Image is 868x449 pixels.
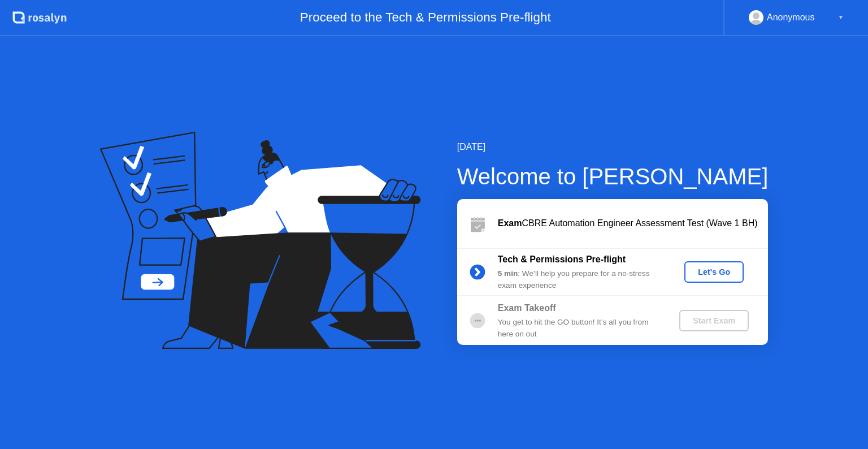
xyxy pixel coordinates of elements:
button: Start Exam [679,310,749,331]
div: [DATE] [457,140,769,154]
b: Exam Takeoff [498,303,556,313]
b: Tech & Permissions Pre-flight [498,254,626,264]
div: You get to hit the GO button! It’s all you from here on out [498,317,661,340]
b: Exam [498,218,522,228]
b: 5 min [498,269,518,278]
div: Anonymous [767,10,815,25]
div: Start Exam [684,316,744,325]
div: ▼ [838,10,844,25]
div: Welcome to [PERSON_NAME] [457,159,769,193]
div: CBRE Automation Engineer Assessment Test (Wave 1 BH) [498,217,768,230]
button: Let's Go [684,261,744,283]
div: Let's Go [689,267,739,277]
div: : We’ll help you prepare for a no-stress exam experience [498,268,661,291]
